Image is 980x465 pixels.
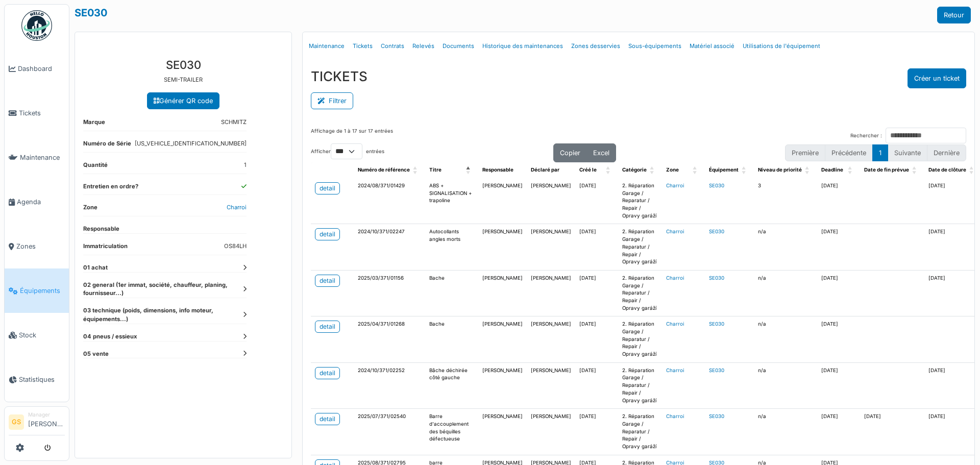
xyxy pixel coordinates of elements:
[478,224,527,270] td: [PERSON_NAME]
[18,64,65,74] span: Dashboard
[466,162,472,178] span: Titre: Activate to invert sorting
[315,321,340,333] a: detail
[527,409,575,455] td: [PERSON_NAME]
[567,34,624,58] a: Zones desservies
[666,275,684,281] a: Charroi
[848,162,854,178] span: Deadline: Activate to sort
[618,362,662,408] td: 2. Réparation Garage / Reparatur / Repair / Opravy garáží
[754,270,817,316] td: n/a
[311,143,384,159] label: Afficher entrées
[28,411,65,433] li: [PERSON_NAME]
[709,321,724,327] a: SE030
[709,229,724,234] a: SE030
[315,182,340,194] a: detail
[408,34,438,58] a: Relevés
[5,313,69,357] a: Stock
[5,180,69,224] a: Agenda
[709,413,724,419] a: SE030
[908,68,966,88] button: Créer un ticket
[331,143,362,159] select: Afficherentrées
[83,332,247,341] dt: 04 pneus / essieux
[83,281,247,298] dt: 02 general (1er immat, société, chauffeur, planing, fournisseur...)
[429,167,442,173] span: Titre
[83,76,283,84] p: SEMI-TRAILER
[9,411,65,435] a: GS Manager[PERSON_NAME]
[425,316,478,362] td: Bache
[758,167,802,173] span: Niveau de priorité
[19,330,65,340] span: Stock
[527,178,575,224] td: [PERSON_NAME]
[817,316,860,362] td: [DATE]
[666,368,684,373] a: Charroi
[413,162,419,178] span: Numéro de référence: Activate to sort
[221,118,247,127] dd: SCHMITZ
[354,224,425,270] td: 2024/10/371/02247
[527,270,575,316] td: [PERSON_NAME]
[754,316,817,362] td: n/a
[850,132,882,140] label: Rechercher :
[693,162,699,178] span: Zone: Activate to sort
[83,263,247,272] dt: 01 achat
[860,409,924,455] td: [DATE]
[709,167,739,173] span: Équipement
[606,162,612,178] span: Créé le: Activate to sort
[320,276,335,285] div: detail
[320,184,335,193] div: detail
[19,375,65,384] span: Statistiques
[739,34,824,58] a: Utilisations de l'équipement
[315,228,340,240] a: detail
[425,409,478,455] td: Barre d'accouplement des béquilles défectueuse
[311,68,367,84] h3: TICKETS
[618,224,662,270] td: 2. Réparation Garage / Reparatur / Repair / Opravy garáží
[244,161,247,169] dd: 1
[817,224,860,270] td: [DATE]
[864,167,909,173] span: Date de fin prévue
[315,275,340,287] a: detail
[83,203,97,216] dt: Zone
[821,167,843,173] span: Deadline
[928,167,966,173] span: Date de clôture
[5,91,69,135] a: Tickets
[742,162,748,178] span: Équipement: Activate to sort
[575,178,618,224] td: [DATE]
[354,270,425,316] td: 2025/03/371/01156
[575,316,618,362] td: [DATE]
[224,242,247,251] dd: OS84LH
[83,161,108,174] dt: Quantité
[425,178,478,224] td: ABS + SIGNALISATION + trapoline
[618,270,662,316] td: 2. Réparation Garage / Reparatur / Repair / Opravy garáží
[425,224,478,270] td: Autocollants angles morts
[969,162,975,178] span: Date de clôture: Activate to sort
[575,270,618,316] td: [DATE]
[315,367,340,379] a: detail
[5,268,69,313] a: Équipements
[817,362,860,408] td: [DATE]
[20,153,65,162] span: Maintenance
[5,224,69,268] a: Zones
[872,144,888,161] button: 1
[709,368,724,373] a: SE030
[5,357,69,402] a: Statistiques
[618,409,662,455] td: 2. Réparation Garage / Reparatur / Repair / Opravy garáží
[478,316,527,362] td: [PERSON_NAME]
[817,178,860,224] td: [DATE]
[147,92,219,109] a: Générer QR code
[754,224,817,270] td: n/a
[560,149,580,157] span: Copier
[20,286,65,296] span: Équipements
[666,167,679,173] span: Zone
[478,34,567,58] a: Historique des maintenances
[354,409,425,455] td: 2025/07/371/02540
[227,204,247,211] a: Charroi
[709,183,724,188] a: SE030
[478,362,527,408] td: [PERSON_NAME]
[354,178,425,224] td: 2024/08/371/01429
[805,162,811,178] span: Niveau de priorité: Activate to sort
[75,7,107,19] a: SE030
[16,241,65,251] span: Zones
[666,229,684,234] a: Charroi
[937,7,971,23] a: Retour
[527,316,575,362] td: [PERSON_NAME]
[83,350,247,358] dt: 05 vente
[311,128,393,143] div: Affichage de 1 à 17 sur 17 entrées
